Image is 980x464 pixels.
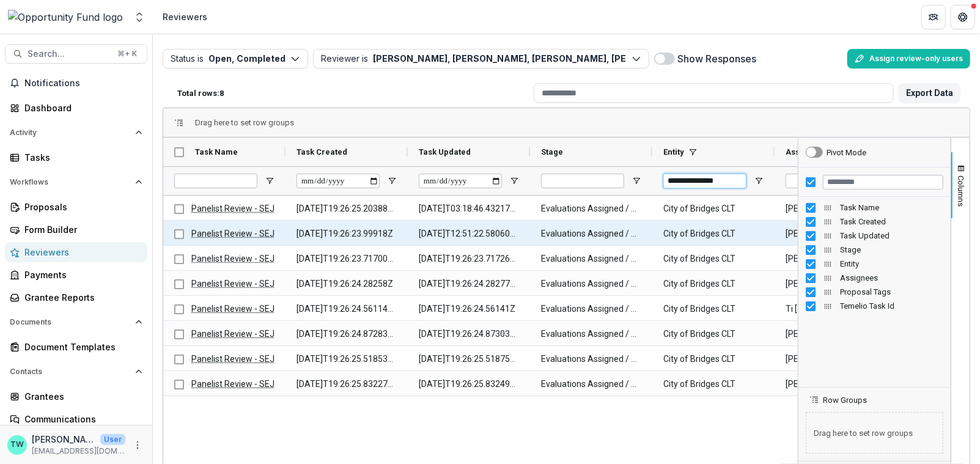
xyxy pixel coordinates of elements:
[191,304,274,314] a: Panelist Review - SEJ
[5,242,147,262] a: Reviewers
[5,386,147,407] a: Grantees
[195,118,294,127] div: Row Groups
[786,347,886,372] span: [PERSON_NAME]
[541,196,641,221] span: Evaluations Assigned / Panelist Review
[195,118,294,127] span: Drag here to set row groups
[5,147,147,168] a: Tasks
[786,322,886,347] span: [PERSON_NAME]
[5,265,147,285] a: Payments
[297,221,397,246] span: [DATE]T19:26:23.99918Z
[541,347,641,372] span: Evaluations Assigned / Panelist Review
[24,246,138,259] div: Reviewers
[786,147,826,157] span: Assignees
[191,279,274,289] a: Panelist Review - SEJ
[798,285,951,299] div: Proposal Tags Column
[840,231,943,240] span: Task Updated
[174,174,257,188] input: Task Name Filter Input
[297,296,397,322] span: [DATE]T19:26:24.561145Z
[5,312,147,332] button: Open Documents
[663,372,764,397] span: City of Bridges CLT
[10,128,130,137] span: Activity
[297,147,347,157] span: Task Created
[786,271,886,296] span: [PERSON_NAME]
[541,246,641,271] span: Evaluations Assigned / Panelist Review
[387,176,397,186] button: Open Filter Menu
[5,337,147,357] a: Document Templates
[24,390,138,403] div: Grantees
[663,174,746,188] input: Entity Filter Input
[131,5,148,29] button: Open entity switcher
[419,347,519,372] span: [DATE]T19:26:25.518754Z
[24,291,138,304] div: Grantee Reports
[419,196,519,221] span: [DATE]T03:18:46.432173Z
[130,438,145,452] button: More
[663,347,764,372] span: City of Bridges CLT
[419,322,519,347] span: [DATE]T19:26:24.873039Z
[663,147,684,157] span: Entity
[195,147,238,157] span: Task Name
[419,271,519,296] span: [DATE]T19:26:24.282778Z
[840,203,943,212] span: Task Name
[786,174,869,188] input: Assignees Filter Input
[191,329,274,339] a: Panelist Review - SEJ
[798,257,951,271] div: Entity Column
[663,196,764,221] span: City of Bridges CLT
[798,271,951,285] div: Assignees Column
[265,176,274,186] button: Open Filter Menu
[840,273,943,282] span: Assignees
[24,151,138,164] div: Tasks
[840,217,943,226] span: Task Created
[754,176,764,186] button: Open Filter Menu
[541,174,624,188] input: Stage Filter Input
[163,49,308,68] button: Status isOpen, Completed
[663,221,764,246] span: City of Bridges CLT
[191,354,274,364] a: Panelist Review - SEJ
[840,287,943,296] span: Proposal Tags
[419,221,519,246] span: [DATE]T12:51:22.580603Z
[5,362,147,381] button: Open Contacts
[847,49,970,68] button: Assign review-only users
[177,89,224,98] p: Total rows: 8
[5,98,147,118] a: Dashboard
[806,412,943,454] span: Drag here to set row groups
[419,372,519,397] span: [DATE]T19:26:25.832499Z
[5,73,147,93] button: Notifications
[827,148,866,157] div: Pivot Mode
[24,78,142,89] span: Notifications
[541,322,641,347] span: Evaluations Assigned / Panelist Review
[541,271,641,296] span: Evaluations Assigned / Panelist Review
[798,215,951,229] div: Task Created Column
[5,172,147,192] button: Open Workflows
[632,176,641,186] button: Open Filter Menu
[899,83,960,103] button: Export Data
[823,396,867,405] span: Row Groups
[313,49,649,68] button: Reviewer is[PERSON_NAME], [PERSON_NAME], [PERSON_NAME], [PERSON_NAME], [PERSON_NAME], [PERSON_NAM...
[798,229,951,243] div: Task Updated Column
[541,372,641,397] span: Evaluations Assigned / Panelist Review
[957,175,966,207] span: Columns
[541,221,641,246] span: Evaluations Assigned / Panelist Review
[297,372,397,397] span: [DATE]T19:26:25.832273Z
[297,174,380,188] input: Task Created Filter Input
[191,204,274,213] a: Panelist Review - SEJ
[115,47,139,61] div: ⌘ + K
[509,176,519,186] button: Open Filter Menu
[297,271,397,296] span: [DATE]T19:26:24.28258Z
[663,322,764,347] span: City of Bridges CLT
[32,446,125,457] p: [EMAIL_ADDRESS][DOMAIN_NAME]
[786,372,886,397] span: [PERSON_NAME]
[5,409,147,429] a: Communications
[10,178,130,186] span: Workflows
[823,175,943,190] input: Filter Columns Input
[5,44,147,64] button: Search...
[798,201,951,215] div: Task Name Column
[24,268,138,281] div: Payments
[663,246,764,271] span: City of Bridges CLT
[5,123,147,142] button: Open Activity
[921,5,946,29] button: Partners
[5,197,147,217] a: Proposals
[677,51,756,66] label: Show Responses
[191,379,274,389] a: Panelist Review - SEJ
[8,10,123,24] img: Opportunity Fund logo
[419,147,471,157] span: Task Updated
